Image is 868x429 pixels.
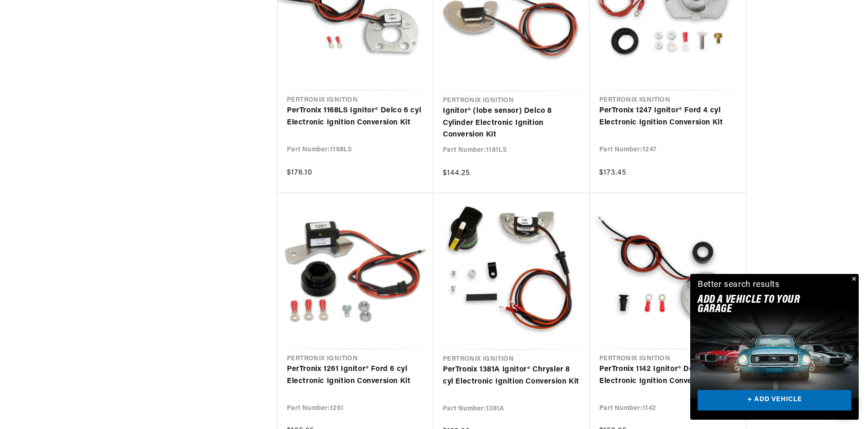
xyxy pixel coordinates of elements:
div: Better search results [698,279,780,292]
a: PerTronix 1168LS Ignitor® Delco 6 cyl Electronic Ignition Conversion Kit [287,105,424,129]
a: PerTronix 1142 Ignitor® Delco 4 cyl Electronic Ignition Conversion Kit [599,364,737,387]
a: Ignitor® (lobe sensor) Delco 8 Cylinder Electronic Ignition Conversion Kit [443,105,581,141]
button: Close [848,274,859,285]
h2: Add A VEHICLE to your garage [698,295,828,314]
a: PerTronix 1261 Ignitor® Ford 6 cyl Electronic Ignition Conversion Kit [287,364,424,387]
a: + ADD VEHICLE [698,390,851,411]
a: PerTronix 1381A Ignitor® Chrysler 8 cyl Electronic Ignition Conversion Kit [443,364,581,388]
a: PerTronix 1247 Ignitor® Ford 4 cyl Electronic Ignition Conversion Kit [599,105,737,129]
